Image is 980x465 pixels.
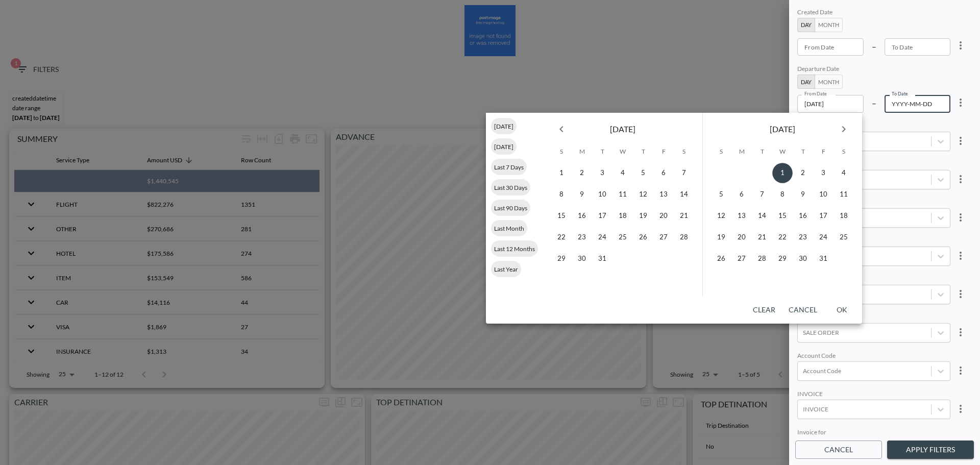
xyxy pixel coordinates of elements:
[572,163,592,183] button: 2
[794,141,812,162] span: Thursday
[813,249,834,269] button: 31
[814,141,832,162] span: Friday
[752,184,772,205] button: 7
[612,163,633,183] button: 4
[834,227,854,248] button: 25
[834,163,854,183] button: 4
[772,249,793,269] button: 29
[752,227,772,248] button: 21
[592,249,612,269] button: 31
[491,204,530,212] span: Last 90 Days
[797,275,950,285] div: Agent
[797,38,864,56] input: YYYY-MM-DD
[491,159,527,175] div: Last 7 Days
[491,225,527,232] span: Last Month
[950,207,971,228] button: more
[793,184,813,205] button: 9
[612,227,633,248] button: 25
[572,227,592,248] button: 23
[834,184,854,205] button: 11
[950,360,971,381] button: more
[491,184,530,191] span: Last 30 Days
[674,227,694,248] button: 28
[753,141,771,162] span: Tuesday
[950,169,971,189] button: more
[748,301,780,320] button: Clear
[551,163,572,183] button: 1
[872,40,876,52] p: –
[813,163,834,183] button: 3
[551,227,572,248] button: 22
[887,440,974,459] button: Apply Filters
[892,90,908,97] label: To Date
[612,206,633,226] button: 18
[491,265,521,273] span: Last Year
[950,246,971,266] button: more
[592,227,612,248] button: 24
[653,184,674,205] button: 13
[614,141,632,162] span: Wednesday
[491,240,538,257] div: Last 12 Months
[653,206,674,226] button: 20
[572,249,592,269] button: 30
[633,206,653,226] button: 19
[491,118,517,134] div: [DATE]
[491,143,517,151] span: [DATE]
[793,249,813,269] button: 30
[797,75,815,89] button: Day
[633,184,653,205] button: 12
[797,428,950,438] div: Invoice for
[815,18,843,32] button: Month
[731,249,752,269] button: 27
[772,184,793,205] button: 8
[950,131,971,151] button: more
[950,322,971,342] button: more
[491,179,530,195] div: Last 30 Days
[797,313,950,323] div: SALE ORDER
[732,141,751,162] span: Monday
[592,184,612,205] button: 10
[797,237,950,247] div: GROUP ID
[950,35,971,56] button: more
[834,119,854,139] button: Next month
[950,92,971,113] button: more
[491,138,517,155] div: [DATE]
[885,95,951,112] input: YYYY-MM-DD
[797,8,950,18] div: Created Date
[793,163,813,183] button: 2
[551,184,572,205] button: 8
[752,206,772,226] button: 14
[572,184,592,205] button: 9
[551,206,572,226] button: 15
[712,141,730,162] span: Sunday
[491,245,538,253] span: Last 12 Months
[634,141,652,162] span: Thursday
[610,122,635,136] span: [DATE]
[731,206,752,226] button: 13
[551,119,572,139] button: Previous month
[731,184,752,205] button: 6
[834,206,854,226] button: 18
[885,38,951,56] input: YYYY-MM-DD
[835,141,853,162] span: Saturday
[797,95,864,112] input: YYYY-MM-DD
[674,184,694,205] button: 14
[825,301,858,320] button: OK
[593,141,611,162] span: Tuesday
[711,227,731,248] button: 19
[872,97,876,109] p: –
[633,163,653,183] button: 5
[813,184,834,205] button: 10
[797,18,815,32] button: Day
[572,206,592,226] button: 16
[491,200,530,216] div: Last 90 Days
[797,352,950,361] div: Account Code
[731,227,752,248] button: 20
[653,227,674,248] button: 27
[813,206,834,226] button: 17
[797,160,950,170] div: Account Name
[797,65,950,75] div: Departure Date
[770,122,795,136] span: [DATE]
[573,141,591,162] span: Monday
[950,284,971,304] button: more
